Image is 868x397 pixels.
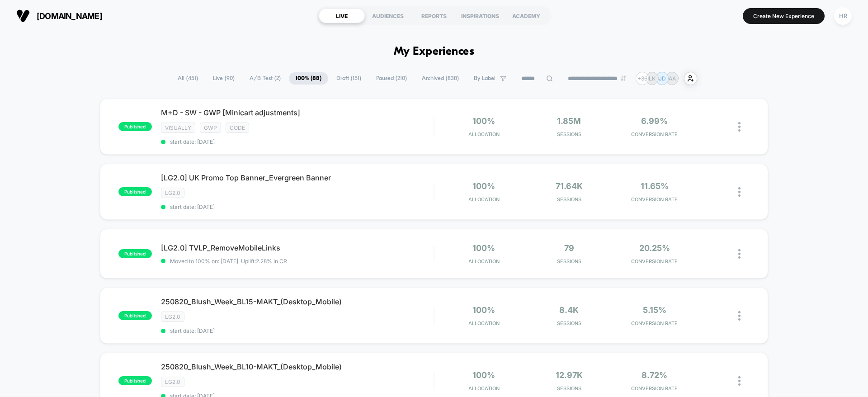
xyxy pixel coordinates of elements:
[289,72,328,85] span: 100% ( 88 )
[641,181,669,191] span: 11.65%
[529,385,610,392] span: Sessions
[564,243,574,253] span: 79
[457,9,503,23] div: INSPIRATIONS
[118,187,152,196] span: published
[738,122,741,132] img: close
[161,312,184,322] span: LG2.0
[743,8,825,24] button: Create New Experience
[556,181,583,191] span: 71.64k
[556,370,583,380] span: 12.97k
[529,320,610,326] span: Sessions
[614,196,695,203] span: CONVERSION RATE
[118,311,152,320] span: published
[161,203,434,210] span: start date: [DATE]
[472,116,495,126] span: 100%
[472,243,495,253] span: 100%
[200,123,221,133] span: gwp
[37,11,102,21] span: [DOMAIN_NAME]
[831,7,854,25] button: HR
[118,249,152,258] span: published
[161,362,434,371] span: 250820_Blush_Week_BL10-MAKT_(Desktop_Mobile)
[170,258,287,265] span: Moved to 100% on: [DATE] . Uplift: 2.28% in CR
[669,75,676,82] p: AA
[118,122,152,131] span: published
[738,249,741,259] img: close
[738,311,741,321] img: close
[503,9,549,23] div: ACADEMY
[636,72,649,85] div: + 36
[472,181,495,191] span: 100%
[369,72,414,85] span: Paused ( 210 )
[614,131,695,137] span: CONVERSION RATE
[659,75,666,82] p: JD
[415,72,466,85] span: Archived ( 838 )
[529,196,610,203] span: Sessions
[834,7,852,25] div: HR
[161,188,184,198] span: LG2.0
[161,173,434,182] span: [LG2.0] UK Promo Top Banner_Evergreen Banner
[161,327,434,334] span: start date: [DATE]
[161,108,434,117] span: M+D - SW - GWP [Minicart adjustments]
[161,377,184,387] span: LG2.0
[118,376,152,385] span: published
[474,75,495,82] span: By Label
[472,370,495,380] span: 100%
[171,72,205,85] span: All ( 451 )
[161,123,195,133] span: visually
[529,131,610,137] span: Sessions
[614,320,695,326] span: CONVERSION RATE
[468,320,500,326] span: Allocation
[639,243,670,253] span: 20.25%
[206,72,241,85] span: Live ( 90 )
[614,385,695,392] span: CONVERSION RATE
[14,9,105,23] button: [DOMAIN_NAME]
[468,258,500,265] span: Allocation
[319,9,365,23] div: LIVE
[472,305,495,315] span: 100%
[641,116,668,126] span: 6.99%
[394,45,475,58] h1: My Experiences
[161,297,434,306] span: 250820_Blush_Week_BL15-MAKT_(Desktop_Mobile)
[161,243,434,252] span: [LG2.0] TVLP_RemoveMobileLinks
[649,75,656,82] p: LK
[330,72,368,85] span: Draft ( 151 )
[557,116,581,126] span: 1.85M
[468,131,500,137] span: Allocation
[738,376,741,386] img: close
[365,9,411,23] div: AUDIENCES
[738,187,741,197] img: close
[621,76,626,81] img: end
[614,258,695,265] span: CONVERSION RATE
[16,9,30,23] img: Visually logo
[161,138,434,145] span: start date: [DATE]
[468,385,500,392] span: Allocation
[642,370,667,380] span: 8.72%
[411,9,457,23] div: REPORTS
[643,305,666,315] span: 5.15%
[243,72,288,85] span: A/B Test ( 2 )
[468,196,500,203] span: Allocation
[226,123,249,133] span: code
[529,258,610,265] span: Sessions
[559,305,579,315] span: 8.4k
